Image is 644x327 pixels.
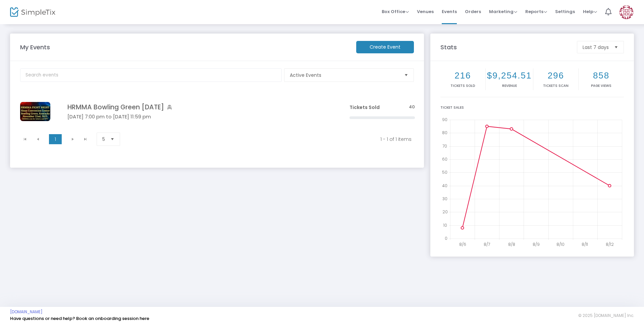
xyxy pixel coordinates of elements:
[525,8,547,15] span: Reports
[442,196,447,202] text: 30
[382,8,409,15] span: Box Office
[442,169,447,175] text: 50
[489,8,517,15] span: Marketing
[132,136,412,143] kendo-pager-info: 1 - 1 of 1 items
[580,83,623,88] p: Page Views
[356,41,414,53] m-button: Create Event
[440,105,624,110] div: Ticket Sales
[583,44,609,51] span: Last 7 days
[16,94,419,129] div: Data table
[445,235,447,241] text: 0
[102,136,105,143] span: 5
[290,72,399,78] span: Active Events
[17,43,353,52] m-panel-title: My Events
[583,8,597,15] span: Help
[487,70,532,81] h2: $9,254.51
[556,241,565,247] text: 8/10
[535,70,577,81] h2: 296
[443,222,447,228] text: 10
[67,103,329,111] h4: HRMMA Bowling Green [DATE]
[442,3,457,20] span: Events
[611,41,621,53] button: Select
[555,3,575,20] span: Settings
[442,70,484,81] h2: 216
[582,241,588,247] text: 8/11
[580,70,623,81] h2: 858
[10,309,43,315] a: [DOMAIN_NAME]
[459,241,466,247] text: 8/6
[67,114,329,120] h5: [DATE] 7:00 pm to [DATE] 11:59 pm
[350,104,380,111] span: Tickets Sold
[20,102,50,121] img: 638906168523396129Image.jpeg
[108,133,117,146] button: Select
[533,241,540,247] text: 8/9
[442,209,448,215] text: 20
[442,182,447,188] text: 40
[401,69,411,81] button: Select
[442,83,484,88] p: Tickets sold
[442,130,447,135] text: 80
[484,241,490,247] text: 8/7
[409,104,415,110] span: 40
[487,83,532,88] p: Revenue
[49,134,62,144] span: Page 1
[437,43,574,52] m-panel-title: Stats
[442,117,447,122] text: 90
[20,68,282,82] input: Search events
[535,83,577,88] p: Tickets Scan
[442,143,447,149] text: 70
[465,3,481,20] span: Orders
[606,241,614,247] text: 8/12
[442,156,447,162] text: 60
[417,3,434,20] span: Venues
[508,241,515,247] text: 8/8
[578,313,634,318] span: © 2025 [DOMAIN_NAME] Inc.
[10,315,149,322] a: Have questions or need help? Book an onboarding session here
